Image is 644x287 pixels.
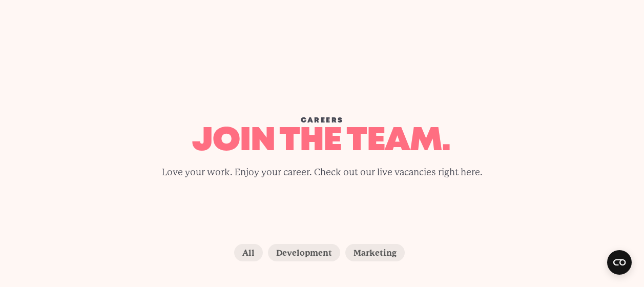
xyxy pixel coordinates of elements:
[106,166,538,179] p: Love your work. Enjoy your career. Check out our live vacancies right here.
[106,115,538,126] div: Careers
[607,250,632,275] button: Open CMP widget
[345,244,405,261] label: Marketing
[234,244,263,261] label: All
[268,244,340,261] label: Development
[192,127,450,156] span: join the team.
